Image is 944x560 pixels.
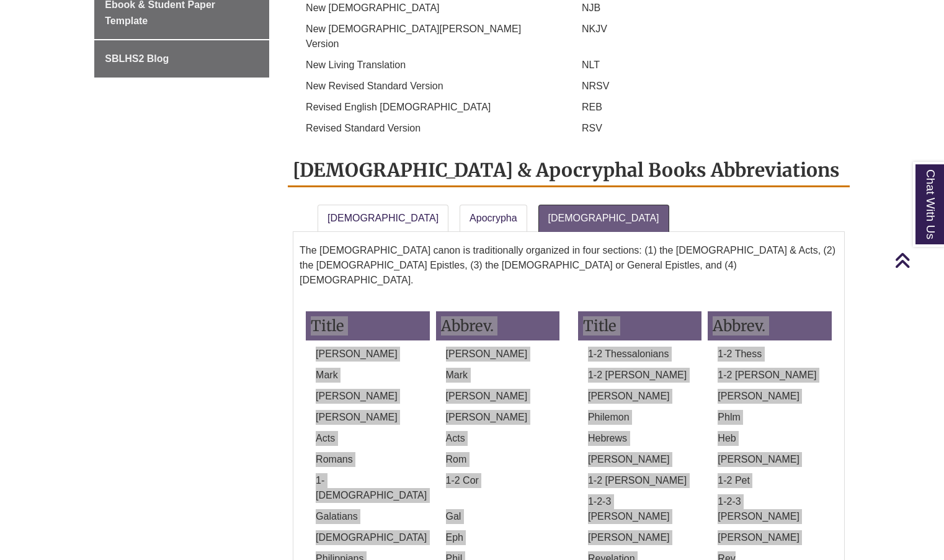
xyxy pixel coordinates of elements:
p: Mark [436,368,559,383]
p: [PERSON_NAME] [708,389,831,404]
p: [PERSON_NAME] [708,530,831,545]
p: NLT [572,58,842,73]
p: New Living Translation [296,58,566,73]
p: REB [572,100,842,115]
p: 1-2 [PERSON_NAME] [578,368,701,383]
p: Romans [306,452,429,467]
a: SBLHS2 Blog [94,40,269,78]
p: 1-2 [PERSON_NAME] [708,368,831,383]
p: Mark [306,368,429,383]
p: Galatians [306,509,429,524]
p: [PERSON_NAME] [306,389,429,404]
a: [DEMOGRAPHIC_DATA] [318,205,448,232]
p: Rom [436,452,559,467]
p: Gal [436,509,559,524]
a: Apocrypha [460,205,527,232]
p: The [DEMOGRAPHIC_DATA] canon is traditionally organized in four sections: (1) the [DEMOGRAPHIC_DA... [300,238,838,293]
a: Back to Top [894,252,941,269]
p: [PERSON_NAME] [436,410,559,425]
a: [DEMOGRAPHIC_DATA] [538,205,669,232]
h3: Title [578,311,701,340]
p: Acts [436,431,559,446]
p: [DEMOGRAPHIC_DATA] [306,530,429,545]
p: 1-2-3 [PERSON_NAME] [708,494,831,524]
p: 1-2 Thessalonians [578,347,701,362]
h3: Abbrev. [436,311,559,340]
p: Revised Standard Version [296,121,566,136]
p: [PERSON_NAME] [578,530,701,545]
p: 1-2 Thess [708,347,831,362]
p: [PERSON_NAME] [306,347,429,362]
p: Revised English [DEMOGRAPHIC_DATA] [296,100,566,115]
p: [PERSON_NAME] [708,452,831,467]
p: NJB [572,1,842,16]
p: [PERSON_NAME] [436,389,559,404]
p: [PERSON_NAME] [306,410,429,425]
p: 1-2-3 [PERSON_NAME] [578,494,701,524]
h3: Abbrev. [708,311,831,340]
span: SBLHS2 Blog [105,53,169,64]
p: New [DEMOGRAPHIC_DATA][PERSON_NAME] Version [296,22,566,51]
p: Hebrews [578,431,701,446]
p: 1-2 Cor [436,473,559,488]
p: 1-2 [PERSON_NAME] [578,473,701,488]
p: [PERSON_NAME] [578,452,701,467]
p: 1-2 Pet [708,473,831,488]
p: New [DEMOGRAPHIC_DATA] [296,1,566,16]
p: Heb [708,431,831,446]
p: Phlm [708,410,831,425]
p: [PERSON_NAME] [436,347,559,362]
p: [PERSON_NAME] [578,389,701,404]
p: New Revised Standard Version [296,79,566,94]
p: RSV [572,121,842,136]
p: NKJV [572,22,842,37]
p: 1-[DEMOGRAPHIC_DATA] [306,473,429,503]
p: Acts [306,431,429,446]
h2: [DEMOGRAPHIC_DATA] & Apocryphal Books Abbreviations [288,154,850,187]
p: Philemon [578,410,701,425]
h3: Title [306,311,429,340]
p: NRSV [572,79,842,94]
p: Eph [436,530,559,545]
